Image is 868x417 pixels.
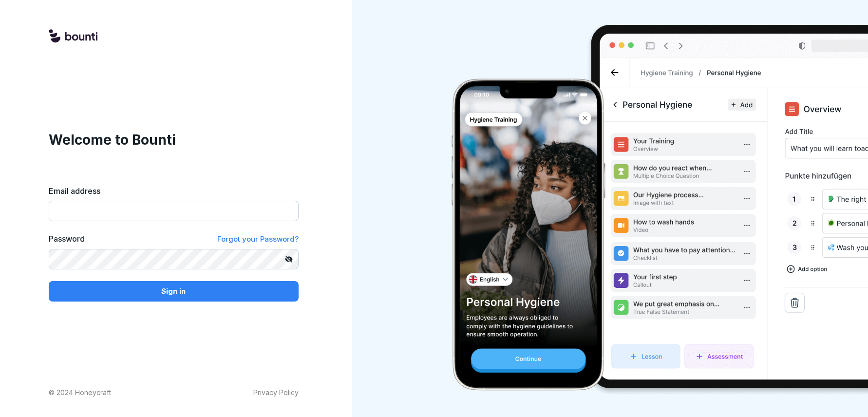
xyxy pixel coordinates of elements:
button: Sign in [49,281,299,302]
label: Password [49,233,85,245]
img: logo.svg [49,29,97,44]
p: Sign in [161,286,186,297]
a: Privacy Policy [253,387,299,398]
span: Forgot your Password? [217,234,299,244]
h1: Welcome to Bounti [49,130,299,150]
label: Email address [49,185,299,197]
a: Forgot your Password? [217,233,299,245]
p: © 2024 Honeycraft [49,387,111,398]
